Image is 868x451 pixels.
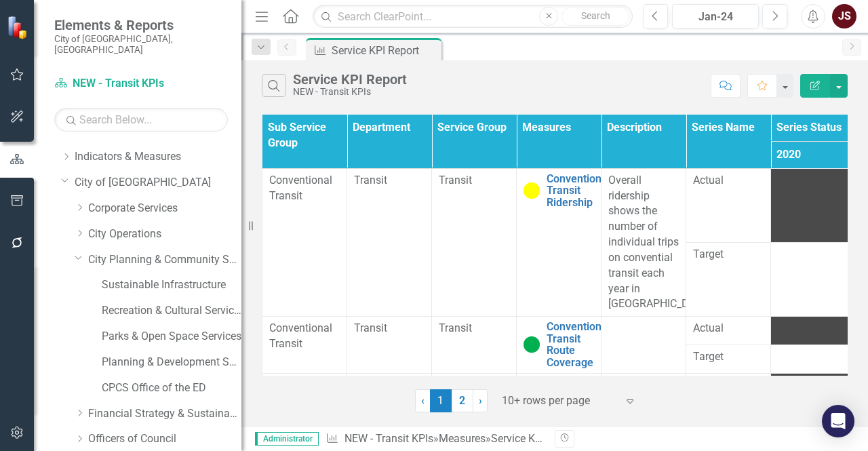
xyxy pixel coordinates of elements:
a: Financial Strategy & Sustainability [88,406,241,422]
a: Conventional Transit Ridership [547,173,610,209]
div: » » [325,431,545,447]
a: Corporate Services [88,201,241,216]
span: Target [693,349,764,365]
a: Planning & Development Services [102,355,241,370]
small: City of [GEOGRAPHIC_DATA], [GEOGRAPHIC_DATA] [54,33,228,56]
td: Double-Click to Edit [686,373,771,401]
a: Indicators & Measures [75,149,241,165]
span: Transit [354,174,387,187]
span: Target [693,247,764,262]
td: Double-Click to Edit [262,317,347,373]
a: Conventional Transit Route Coverage [547,321,610,368]
div: Service KPI Report [293,72,407,87]
td: Double-Click to Edit [347,373,432,429]
span: › [479,394,482,407]
a: City Planning & Community Services [88,252,241,268]
input: Search Below... [54,108,228,132]
a: City of [GEOGRAPHIC_DATA] [75,175,241,191]
td: Double-Click to Edit [771,242,856,316]
span: Actual [693,321,764,336]
a: CPCS Office of the ED [102,380,241,396]
input: Search ClearPoint... [313,5,633,28]
span: ‹ [421,394,425,407]
span: Actual [693,173,764,189]
td: Double-Click to Edit Right Click for Context Menu [517,317,601,373]
td: Double-Click to Edit [432,168,517,317]
div: Open Intercom Messenger [822,405,854,437]
td: Double-Click to Edit [262,373,347,429]
td: Double-Click to Edit [432,317,517,373]
td: Double-Click to Edit [686,242,771,316]
a: 2 [452,389,473,412]
a: Measures [439,432,486,445]
span: Transit [354,321,387,334]
img: On Target [524,336,540,353]
span: Search [581,10,610,21]
td: Double-Click to Edit [686,168,771,242]
div: Service KPI Report [491,432,578,445]
td: Double-Click to Edit [262,168,347,317]
a: Officers of Council [88,431,241,447]
div: Service KPI Report [332,42,438,59]
td: Double-Click to Edit [347,317,432,373]
td: Double-Click to Edit [771,168,856,242]
span: Transit [439,321,472,334]
button: Jan-24 [672,4,759,28]
td: Double-Click to Edit Right Click for Context Menu [517,373,601,429]
span: Elements & Reports [54,17,228,33]
a: NEW - Transit KPIs [344,432,433,445]
span: 1 [430,389,452,412]
span: Administrator [255,432,319,446]
td: Double-Click to Edit [771,317,856,345]
td: Double-Click to Edit [686,317,771,345]
button: JS [832,4,856,28]
td: Double-Click to Edit Right Click for Context Menu [517,168,601,317]
img: ClearPoint Strategy [7,16,31,39]
a: Sustainable Infrastructure [102,277,241,293]
td: Double-Click to Edit [601,373,686,429]
td: Double-Click to Edit [601,168,686,317]
a: City Operations [88,227,241,242]
td: Double-Click to Edit [432,373,517,429]
a: Parks & Open Space Services [102,329,241,345]
div: Jan-24 [677,9,754,25]
div: NEW - Transit KPIs [293,87,407,97]
span: Conventional Transit [269,174,332,202]
span: Conventional Transit [269,321,332,350]
p: Overall ridership shows the number of individual trips on convential transit each year in [GEOGRA... [608,173,679,313]
td: Double-Click to Edit [686,345,771,373]
td: Double-Click to Edit [347,168,432,317]
button: Search [561,7,629,26]
a: NEW - Transit KPIs [54,76,224,92]
span: Transit [439,174,472,187]
td: Double-Click to Edit [771,345,856,373]
td: Double-Click to Edit [771,373,856,401]
td: Double-Click to Edit [601,317,686,373]
img: Vulnerable [524,182,540,199]
a: Recreation & Cultural Services [102,303,241,319]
